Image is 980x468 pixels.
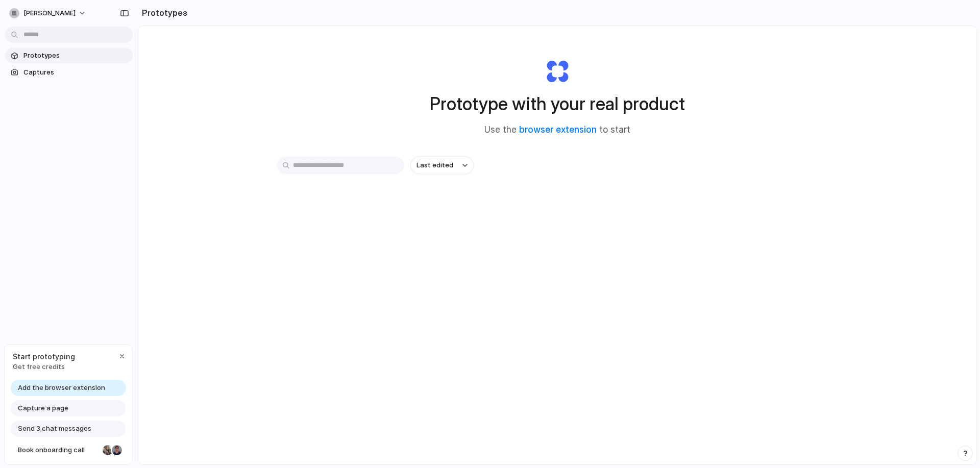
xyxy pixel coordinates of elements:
[430,90,685,117] h1: Prototype with your real product
[102,444,114,456] div: Nicole Kubica
[111,444,123,456] div: Christian Iacullo
[416,160,453,170] span: Last edited
[18,403,68,413] span: Capture a page
[23,8,76,18] span: [PERSON_NAME]
[13,362,75,372] span: Get free credits
[18,424,91,434] span: Send 3 chat messages
[18,383,105,393] span: Add the browser extension
[5,48,133,63] a: Prototypes
[18,445,99,455] span: Book onboarding call
[519,125,597,135] a: browser extension
[410,157,474,174] button: Last edited
[138,7,187,19] h2: Prototypes
[5,5,91,21] button: [PERSON_NAME]
[23,51,129,61] span: Prototypes
[484,124,630,137] span: Use the to start
[5,65,133,80] a: Captures
[23,67,129,78] span: Captures
[11,442,126,458] a: Book onboarding call
[13,351,75,362] span: Start prototyping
